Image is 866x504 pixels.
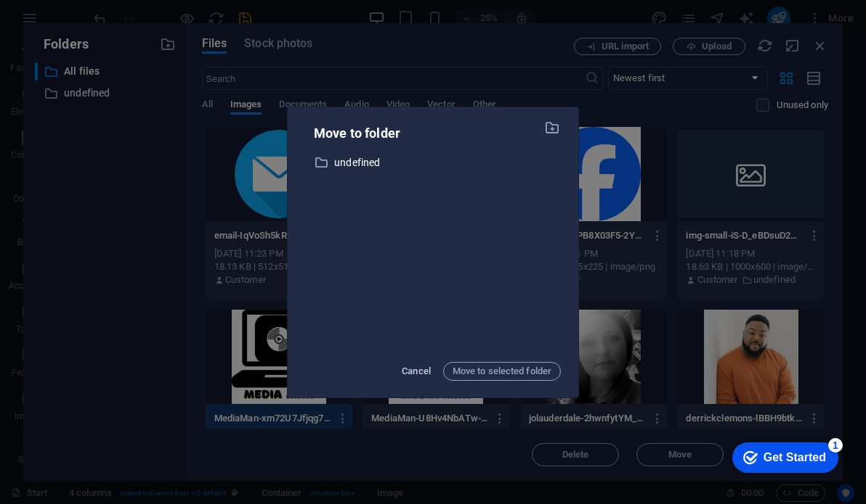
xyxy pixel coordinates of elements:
div: Get Started 1 items remaining, 80% complete [12,7,118,38]
div: Get Started [43,16,105,29]
button: Cancel [398,360,434,383]
div: 1 [108,3,122,17]
p: undefined [334,154,561,171]
span: Cancel [402,363,431,380]
button: Move to selected folder [443,362,561,381]
p: Move to folder [305,124,400,143]
span: Move to selected folder [453,363,551,380]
